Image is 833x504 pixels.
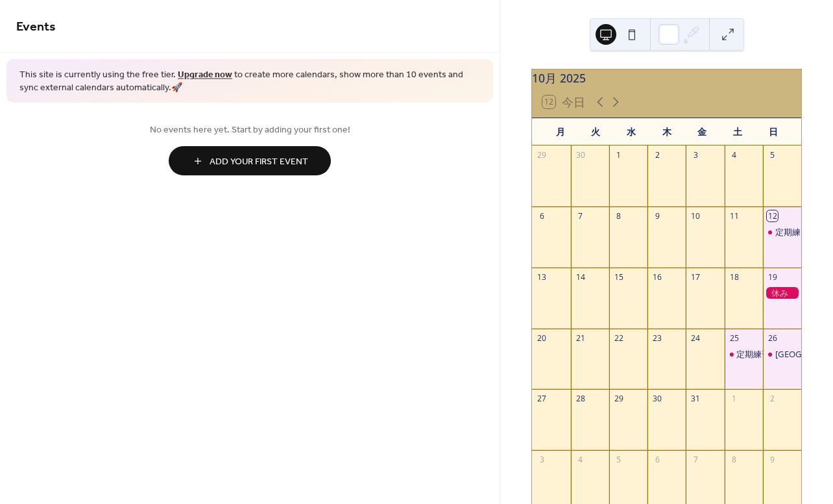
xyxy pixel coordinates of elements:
[736,348,770,360] div: 定期練習
[613,149,624,160] div: 1
[763,287,801,299] div: 休み
[649,118,684,145] div: 木
[729,455,740,466] div: 8
[613,333,624,344] div: 22
[729,394,740,405] div: 1
[763,226,801,238] div: 定期練習
[614,118,649,145] div: 水
[690,455,701,466] div: 7
[652,394,663,405] div: 30
[613,394,624,405] div: 29
[210,155,308,169] span: Add Your First Event
[575,333,586,344] div: 21
[613,271,624,283] div: 15
[537,271,548,283] div: 13
[613,210,624,221] div: 8
[537,455,548,466] div: 3
[575,149,586,160] div: 30
[690,271,701,283] div: 17
[725,348,763,360] div: 定期練習
[169,146,331,175] button: Add Your First Event
[767,455,778,466] div: 9
[767,333,778,344] div: 26
[652,455,663,466] div: 6
[578,118,614,145] div: 火
[178,66,232,84] a: Upgrade now
[575,394,586,405] div: 28
[575,210,586,221] div: 7
[652,271,663,283] div: 16
[763,348,801,360] div: 加賀市美術館
[575,271,586,283] div: 14
[16,14,56,40] span: Events
[542,118,578,145] div: 月
[720,118,756,145] div: 土
[575,455,586,466] div: 4
[729,149,740,160] div: 4
[652,210,663,221] div: 9
[690,394,701,405] div: 31
[690,149,701,160] div: 3
[537,149,548,160] div: 29
[729,210,740,221] div: 11
[729,271,740,283] div: 18
[537,210,548,221] div: 6
[767,394,778,405] div: 2
[16,123,483,137] span: No events here yet. Start by adding your first one!
[775,226,809,238] div: 定期練習
[690,210,701,221] div: 10
[652,333,663,344] div: 23
[532,69,801,86] div: 10月 2025
[19,69,480,94] span: This site is currently using the free tier. to create more calendars, show more than 10 events an...
[16,146,483,175] a: Add Your First Event
[690,333,701,344] div: 24
[729,333,740,344] div: 25
[755,118,791,145] div: 日
[652,149,663,160] div: 2
[537,394,548,405] div: 27
[537,333,548,344] div: 20
[767,149,778,160] div: 5
[767,271,778,283] div: 19
[684,118,720,145] div: 金
[767,210,778,221] div: 12
[613,455,624,466] div: 5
